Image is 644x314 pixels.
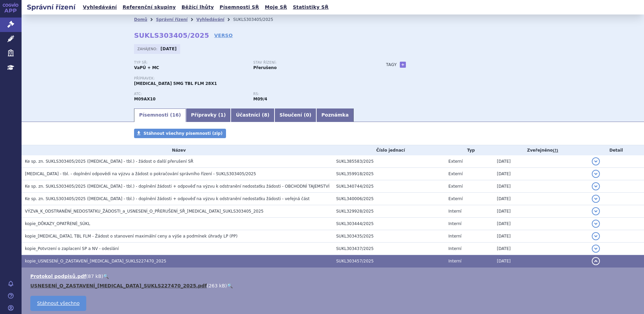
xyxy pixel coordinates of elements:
[81,3,119,12] a: Vyhledávání
[333,255,445,268] td: SUKL303457/2025
[333,168,445,180] td: SUKL359918/2025
[588,145,644,155] th: Detail
[592,157,600,165] button: detail
[333,193,445,205] td: SUKL340006/2025
[493,180,588,193] td: [DATE]
[253,65,277,70] strong: Přerušeno
[25,209,263,214] span: VÝZVA_K_ODSTRANĚNÍ_NEDOSTATKU_ŽÁDOSTI_a_USNESENÍ_O_PŘERUŠENÍ_SŘ_EVRYSDI_SUKLS303405_2025
[493,218,588,230] td: [DATE]
[227,283,233,288] a: 🔍
[263,3,289,12] a: Moje SŘ
[264,112,267,118] span: 8
[448,196,462,201] span: Externí
[25,234,237,239] span: kopie_EVRYSDI, TBL FLM - Žádost o stanovení maximální ceny a výše a podmínek úhrady LP (PP)
[161,46,177,51] strong: [DATE]
[137,46,159,52] span: Zahájeno:
[233,14,282,25] li: SUKLS303405/2025
[553,148,558,153] abbr: (?)
[253,92,366,96] p: RS:
[306,112,309,118] span: 0
[208,283,225,288] span: 263 kB
[218,3,261,12] a: Písemnosti SŘ
[386,61,397,69] h3: Tagy
[253,97,267,101] strong: risdiplam
[156,17,188,22] a: Správní řízení
[592,232,600,240] button: detail
[592,245,600,253] button: detail
[22,2,81,12] h2: Správní řízení
[30,273,637,280] li: ( )
[180,3,216,12] a: Běžící lhůty
[493,155,588,168] td: [DATE]
[25,171,256,176] span: EVRYSDI - tbl. - doplnění odpovědi na výzvu a žádost o pokračování správního řízení - SUKLS303405...
[445,145,493,155] th: Typ
[25,184,329,189] span: Ke sp. zn. SUKLS303405/2025 (EVRYSDI - tbl.) - doplnění žádosti + odpověď na výzvu k odstranění n...
[592,257,600,265] button: detail
[134,17,147,22] a: Domů
[25,259,166,263] span: kopie_USNESENÍ_O_ZASTAVENÍ_EVRYSDI_SUKLS227470_2025
[134,129,226,138] a: Stáhnout všechny písemnosti (zip)
[493,193,588,205] td: [DATE]
[134,76,373,81] p: Přípravek:
[134,108,186,122] a: Písemnosti (16)
[196,17,224,22] a: Vyhledávání
[134,92,247,96] p: ATC:
[592,170,600,178] button: detail
[30,296,86,311] a: Stáhnout všechno
[275,108,316,122] a: Sloučení (0)
[493,255,588,268] td: [DATE]
[291,3,330,12] a: Statistiky SŘ
[493,205,588,218] td: [DATE]
[186,108,231,122] a: Přípravky (1)
[592,182,600,190] button: detail
[333,145,445,155] th: Číslo jednací
[25,246,119,251] span: kopie_Potvrzení o zaplacení SP a NV - odeslání
[121,3,178,12] a: Referenční skupiny
[134,81,217,86] span: [MEDICAL_DATA] 5MG TBL FLM 28X1
[448,159,462,164] span: Externí
[30,274,86,279] a: Protokol podpisů.pdf
[30,283,207,288] a: USNESENÍ_O_ZASTAVENÍ_[MEDICAL_DATA]_SUKLS227470_2025.pdf
[316,108,354,122] a: Poznámka
[448,259,461,263] span: Interní
[448,171,462,176] span: Externí
[333,218,445,230] td: SUKL303444/2025
[220,112,224,118] span: 1
[448,184,462,189] span: Externí
[448,246,461,251] span: Interní
[214,32,233,39] a: VERSO
[103,274,109,279] a: 🔍
[493,145,588,155] th: Zveřejněno
[134,61,247,65] p: Typ SŘ:
[493,243,588,255] td: [DATE]
[231,108,274,122] a: Účastníci (8)
[333,205,445,218] td: SUKL329928/2025
[493,230,588,243] td: [DATE]
[134,31,209,39] strong: SUKLS303405/2025
[592,207,600,215] button: detail
[134,97,156,101] strong: RISDIPLAM
[25,221,90,226] span: kopie_DŮKAZY_OPATŘENÉ_SÚKL
[88,274,101,279] span: 87 kB
[30,282,637,289] li: ( )
[592,220,600,228] button: detail
[333,155,445,168] td: SUKL385583/2025
[333,230,445,243] td: SUKL303435/2025
[333,243,445,255] td: SUKL303437/2025
[25,159,193,164] span: Ke sp. zn. SUKLS303405/2025 (EVRYSDI - tbl.) - žádost o další přerušení SŘ
[25,196,310,201] span: Ke sp. zn. SUKLS303405/2025 (EVRYSDI - tbl.) - doplnění žádosti + odpověď na výzvu k odstranění n...
[134,65,159,70] strong: VaPÚ + MC
[143,131,223,136] span: Stáhnout všechny písemnosti (zip)
[448,209,461,214] span: Interní
[253,61,366,65] p: Stav řízení:
[22,145,333,155] th: Název
[172,112,179,118] span: 16
[448,221,461,226] span: Interní
[448,234,461,239] span: Interní
[400,62,406,68] a: +
[333,180,445,193] td: SUKL340744/2025
[493,168,588,180] td: [DATE]
[592,195,600,203] button: detail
